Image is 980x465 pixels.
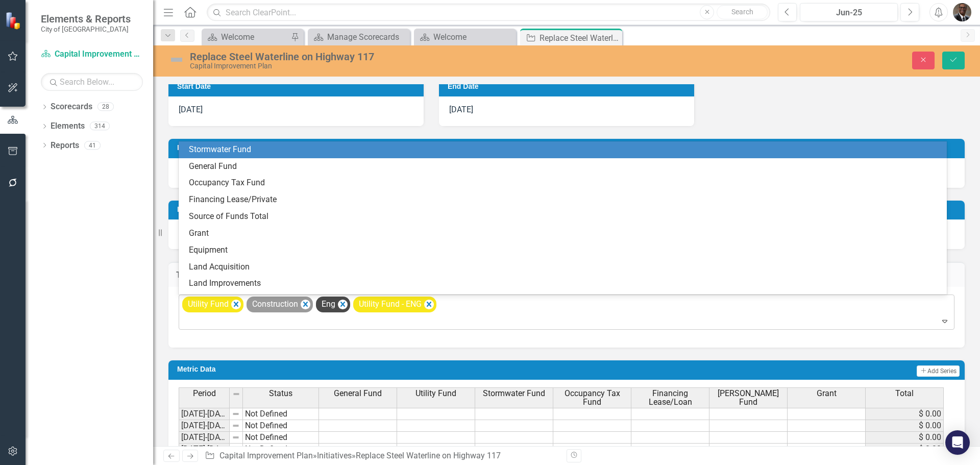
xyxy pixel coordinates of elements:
[415,389,456,398] span: Utility Fund
[334,389,382,398] span: General Fund
[327,31,407,43] div: Manage Scorecards
[424,300,434,309] div: Remove [object Object]
[189,178,265,187] span: Occupancy Tax Fund
[232,410,240,418] img: 8DAGhfEEPCf229AAAAAElFTkSuQmCC
[433,31,513,43] div: Welcome
[189,245,228,255] span: Equipment
[310,31,407,43] a: Manage Scorecards
[866,420,944,432] td: $ 0.00
[633,389,707,407] span: Financing Lease/Loan
[190,51,615,62] div: Replace Steel Waterline on Highway 117
[483,389,545,398] span: Stormwater Fund
[866,444,944,455] td: $ 0.00
[204,31,288,43] a: Welcome
[717,5,768,19] button: Search
[448,83,689,90] h3: End Date
[817,389,837,398] span: Grant
[800,3,898,21] button: Jun-25
[177,144,960,152] h3: Project Alternatives
[90,122,110,131] div: 314
[252,299,298,309] span: Construction
[317,451,352,460] a: Initiatives
[232,433,240,442] img: 8DAGhfEEPCf229AAAAAElFTkSuQmCC
[243,408,319,420] td: Not Defined
[176,271,957,280] h3: Tags
[221,31,288,43] div: Welcome
[189,211,268,221] span: Source of Funds Total
[41,48,143,60] a: Capital Improvement Plan
[189,194,277,204] span: Financing Lease/Private
[189,144,251,154] span: Stormwater Fund
[231,300,241,309] div: Remove [object Object]
[243,444,319,455] td: Not Defined
[243,420,319,432] td: Not Defined
[866,408,944,420] td: $ 0.00
[712,389,785,407] span: [PERSON_NAME] Fund
[41,73,143,91] input: Search Below...
[232,445,240,453] img: 8DAGhfEEPCf229AAAAAElFTkSuQmCC
[301,300,310,309] div: Remove [object Object]
[177,206,960,213] h3: Level of Funding
[179,444,230,455] td: [DATE]-[DATE]
[179,408,230,420] td: [DATE]-[DATE]
[416,31,513,43] a: Welcome
[179,105,203,114] span: [DATE]
[51,140,79,152] a: Reports
[168,52,185,68] img: Not Defined
[232,390,240,398] img: 8DAGhfEEPCf229AAAAAElFTkSuQmCC
[189,228,209,238] span: Grant
[449,105,473,114] span: [DATE]
[97,103,114,111] div: 28
[803,7,894,19] div: Jun-25
[179,420,230,432] td: [DATE]-[DATE]
[188,299,229,309] span: Utility Fund
[322,299,335,309] span: Eng
[189,278,261,288] span: Land Improvements
[953,3,971,21] img: Octavius Murphy
[207,4,770,21] input: Search ClearPoint...
[232,422,240,430] img: 8DAGhfEEPCf229AAAAAElFTkSuQmCC
[359,299,422,309] span: Utility Fund - ENG
[179,432,230,444] td: [DATE]-[DATE]
[190,62,615,70] div: Capital Improvement Plan
[177,365,547,373] h3: Metric Data
[84,141,101,150] div: 41
[945,430,970,455] div: Open Intercom Messenger
[269,389,292,398] span: Status
[917,365,960,377] button: Add Series
[243,432,319,444] td: Not Defined
[177,83,419,90] h3: Start Date
[540,32,620,44] div: Replace Steel Waterline on Highway 117
[219,451,313,460] a: Capital Improvement Plan
[189,262,250,272] span: Land Acquisition
[193,389,216,398] span: Period
[356,451,501,460] div: Replace Steel Waterline on Highway 117
[51,120,85,132] a: Elements
[51,101,92,113] a: Scorecards
[41,13,131,25] span: Elements & Reports
[555,389,629,407] span: Occupancy Tax Fund
[5,12,23,30] img: ClearPoint Strategy
[895,389,914,398] span: Total
[205,450,559,462] div: » »
[731,8,753,16] span: Search
[338,300,348,309] div: Remove [object Object]
[189,161,237,171] span: General Fund
[866,432,944,444] td: $ 0.00
[41,25,131,33] small: City of [GEOGRAPHIC_DATA]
